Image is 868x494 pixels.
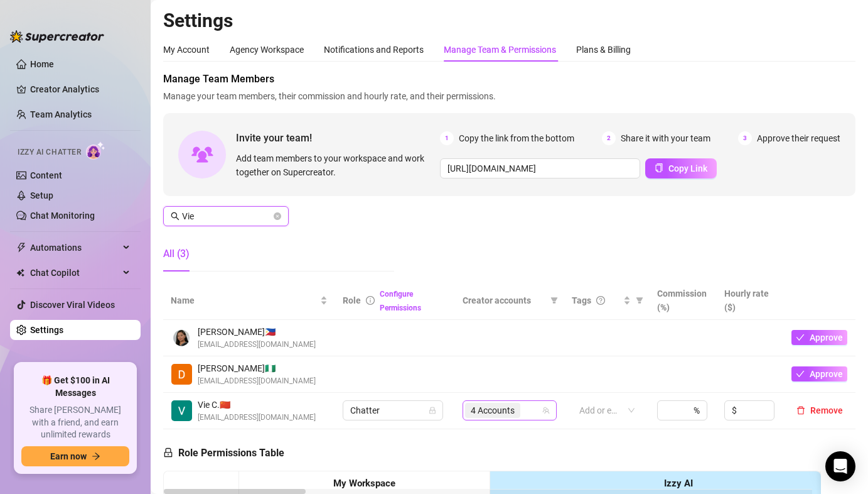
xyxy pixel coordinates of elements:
span: Approve [810,332,843,343]
span: Chat Copilot [30,263,119,283]
span: [PERSON_NAME] 🇳🇬 [198,361,316,375]
span: Copy Link [668,163,707,173]
div: My Account [163,43,210,57]
span: thunderbolt [16,243,26,253]
button: Approve [791,366,847,381]
span: Invite your team! [236,130,440,146]
span: lock [163,447,173,458]
span: [EMAIL_ADDRESS][DOMAIN_NAME] [198,339,316,351]
span: Manage Team Members [163,72,855,87]
span: Chatter [350,401,436,420]
span: team [542,407,550,414]
div: All (3) [163,246,190,261]
span: Approve [810,369,843,379]
th: Commission (%) [650,282,717,320]
span: Role [343,295,361,305]
a: Content [30,170,62,180]
span: [EMAIL_ADDRESS][DOMAIN_NAME] [198,412,316,424]
span: Add team members to your workspace and work together on Supercreator. [236,151,435,179]
a: Settings [30,325,63,335]
div: Notifications and Reports [324,43,424,57]
span: Creator accounts [463,294,545,307]
button: Earn nowarrow-right [21,446,129,466]
div: Agency Workspace [230,43,304,57]
span: filter [550,297,558,304]
span: Share [PERSON_NAME] with a friend, and earn unlimited rewards [21,404,129,441]
span: filter [548,291,560,310]
h2: Settings [163,9,855,33]
span: [EMAIL_ADDRESS][DOMAIN_NAME] [198,375,316,387]
a: Discover Viral Videos [30,300,115,310]
span: check [796,333,805,342]
a: Team Analytics [30,109,92,119]
span: Vie C. 🇨🇳 [198,398,316,412]
button: Remove [791,403,848,418]
a: Configure Permissions [380,290,421,312]
span: filter [633,291,646,310]
input: Search members [182,209,271,223]
span: search [171,212,179,221]
span: lock [429,407,436,414]
span: Name [171,294,318,307]
span: Automations [30,238,119,258]
strong: My Workspace [333,478,395,489]
span: 1 [440,131,454,145]
button: Approve [791,330,847,345]
div: Plans & Billing [576,43,631,57]
img: Marvie Zalzos [171,327,192,348]
span: arrow-right [92,452,100,461]
span: Earn now [50,451,87,461]
span: info-circle [366,296,375,305]
span: filter [636,297,643,304]
span: question-circle [596,296,605,305]
img: Vie Castillo [171,400,192,421]
img: AI Chatter [86,141,105,160]
img: logo-BBDzfeDw.svg [10,30,104,43]
span: 4 Accounts [465,403,520,418]
h5: Role Permissions Table [163,446,284,461]
button: Copy Link [645,158,717,178]
span: Izzy AI Chatter [18,146,81,158]
span: delete [796,406,805,415]
span: Copy the link from the bottom [459,131,574,145]
div: Open Intercom Messenger [825,451,855,481]
a: Home [30,59,54,69]
span: Tags [572,294,591,307]
img: Chat Copilot [16,268,24,277]
div: Manage Team & Permissions [444,43,556,57]
th: Name [163,282,335,320]
a: Chat Monitoring [30,211,95,221]
strong: Izzy AI [664,478,693,489]
span: Manage your team members, their commission and hourly rate, and their permissions. [163,89,855,103]
a: Creator Analytics [30,79,131,99]
span: Approve their request [757,131,840,145]
th: Hourly rate ($) [717,282,784,320]
span: copy [655,163,663,172]
span: [PERSON_NAME] 🇵🇭 [198,325,316,339]
span: 2 [602,131,616,145]
img: Damilola Doris [171,364,192,385]
span: 3 [738,131,752,145]
button: close-circle [274,212,281,220]
span: Remove [810,405,843,415]
span: 4 Accounts [471,403,515,417]
a: Setup [30,190,53,200]
span: 🎁 Get $100 in AI Messages [21,375,129,399]
span: check [796,370,805,378]
span: Share it with your team [621,131,710,145]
